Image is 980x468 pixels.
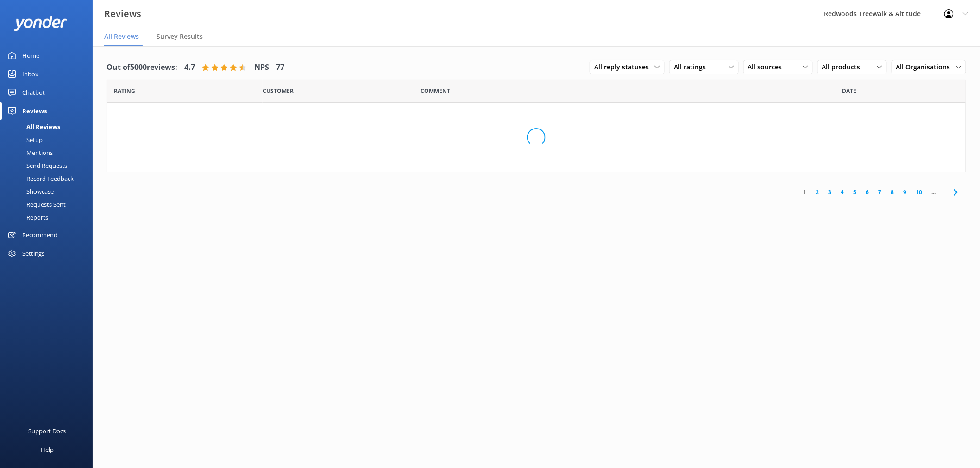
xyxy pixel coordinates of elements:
[29,422,66,440] div: Support Docs
[6,198,66,211] div: Requests Sent
[799,188,811,197] a: 1
[22,65,38,83] div: Inbox
[6,185,93,198] a: Showcase
[6,172,74,185] div: Record Feedback
[104,32,139,41] span: All Reviews
[861,188,874,197] a: 6
[6,120,60,133] div: All Reviews
[114,86,135,95] span: Date
[254,62,269,74] h4: NPS
[6,159,67,172] div: Send Requests
[836,188,849,197] a: 4
[6,198,93,211] a: Requests Sent
[911,188,927,197] a: 10
[263,86,294,95] span: Date
[886,188,899,197] a: 8
[6,172,93,185] a: Record Feedback
[674,62,711,72] span: All ratings
[41,440,54,459] div: Help
[6,211,93,224] a: Reports
[896,62,956,72] span: All Organisations
[6,185,54,198] div: Showcase
[748,62,788,72] span: All sources
[849,188,861,197] a: 5
[184,62,195,74] h4: 4.7
[107,62,177,74] h4: Out of 5000 reviews:
[594,62,654,72] span: All reply statuses
[6,133,93,146] a: Setup
[927,188,941,197] span: ...
[22,244,44,263] div: Settings
[822,62,866,72] span: All products
[22,102,47,120] div: Reviews
[6,211,48,224] div: Reports
[811,188,824,197] a: 2
[421,86,451,95] span: Question
[22,226,57,244] div: Recommend
[842,86,857,95] span: Date
[276,62,284,74] h4: 77
[874,188,886,197] a: 7
[6,159,93,172] a: Send Requests
[14,16,67,31] img: yonder-white-logo.png
[157,32,203,41] span: Survey Results
[104,6,141,21] h3: Reviews
[899,188,911,197] a: 9
[6,146,53,159] div: Mentions
[6,120,93,133] a: All Reviews
[22,46,39,65] div: Home
[22,83,45,102] div: Chatbot
[6,146,93,159] a: Mentions
[6,133,43,146] div: Setup
[824,188,836,197] a: 3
